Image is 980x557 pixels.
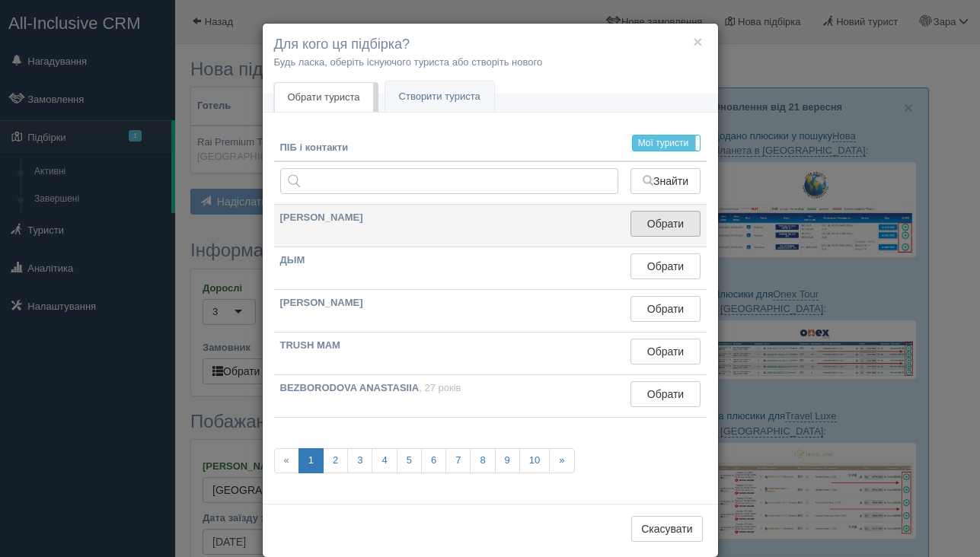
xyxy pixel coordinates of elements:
label: Мої туристи [633,135,700,151]
a: 2 [323,448,348,473]
span: « [274,448,299,473]
p: Будь ласка, оберіть існуючого туриста або створіть нового [274,55,707,69]
button: Обрати [630,296,700,322]
button: Обрати [630,381,700,407]
input: Пошук за ПІБ, паспортом або контактами [280,168,619,194]
button: × [693,33,702,49]
a: » [549,448,574,473]
a: 8 [470,448,495,473]
a: 6 [421,448,446,473]
b: [PERSON_NAME] [280,212,363,223]
a: 1 [298,448,324,473]
a: 5 [397,448,422,473]
button: Обрати [630,253,700,279]
a: Обрати туриста [274,82,374,113]
button: Скасувати [631,516,702,542]
a: 9 [495,448,520,473]
span: , 27 років [419,382,461,393]
button: Обрати [630,339,700,364]
b: TRUSH MAM [280,339,340,351]
button: Знайти [630,168,700,194]
a: 7 [445,448,471,473]
b: [PERSON_NAME] [280,297,363,308]
b: ДЫМ [280,254,305,266]
button: Обрати [630,211,700,237]
a: 10 [519,448,550,473]
a: 3 [347,448,372,473]
h4: Для кого ця підбірка? [274,35,707,55]
b: BEZBORODOVA ANASTASIIA [280,382,420,393]
th: ПІБ і контакти [274,135,625,162]
a: 4 [372,448,397,473]
a: Створити туриста [385,81,494,113]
